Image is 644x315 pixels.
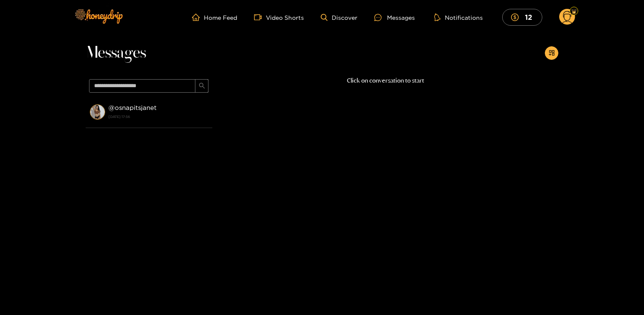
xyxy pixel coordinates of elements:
[549,50,555,57] span: appstore-add
[374,13,415,22] div: Messages
[199,83,205,90] span: search
[192,13,237,21] a: Home Feed
[321,14,357,21] a: Discover
[195,79,208,93] button: search
[524,13,533,21] mark: 12
[545,46,558,60] button: appstore-add
[90,104,105,120] img: conversation
[571,9,576,14] img: Fan Level
[432,13,485,21] button: Notifications
[511,13,523,21] span: dollar
[212,76,558,85] p: Click on conversation to start
[108,113,208,120] strong: [DATE] 17:56
[86,43,146,63] span: Messages
[192,13,204,21] span: home
[254,13,266,21] span: video-camera
[502,9,542,25] button: 12
[108,104,157,111] strong: @ osnapitsjanet
[254,13,304,21] a: Video Shorts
